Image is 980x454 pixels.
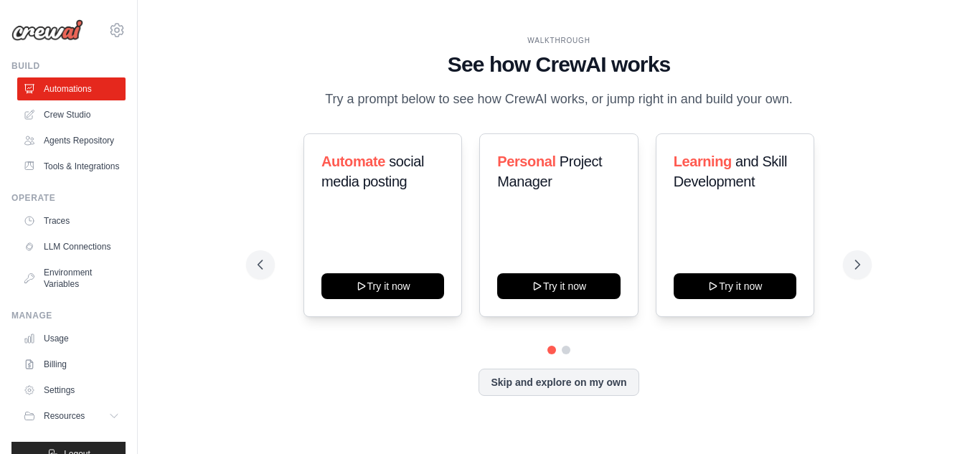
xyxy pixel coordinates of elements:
div: WALKTHROUGH [258,35,860,46]
a: Traces [17,209,126,232]
a: Tools & Integrations [17,155,126,178]
h1: See how CrewAI works [258,52,860,77]
a: Usage [17,327,126,350]
button: Skip and explore on my own [479,369,639,396]
button: Try it now [674,273,796,299]
span: Learning [674,153,732,169]
span: social media posting [321,153,424,189]
button: Resources [17,405,126,427]
div: Operate [11,192,126,204]
span: Personal [497,153,555,169]
span: and Skill Development [674,153,787,189]
a: Crew Studio [17,103,126,126]
img: Logo [11,19,83,41]
button: Try it now [497,273,620,299]
span: Resources [44,410,85,422]
span: Project Manager [497,153,602,189]
button: Try it now [321,273,444,299]
p: Try a prompt below to see how CrewAI works, or jump right in and build your own. [318,89,800,110]
a: Billing [17,353,126,376]
a: Environment Variables [17,261,126,295]
span: Automate [321,153,385,169]
a: Agents Repository [17,129,126,152]
a: Settings [17,379,126,402]
a: LLM Connections [17,235,126,258]
div: Build [11,60,126,72]
a: Automations [17,77,126,100]
div: Manage [11,310,126,321]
